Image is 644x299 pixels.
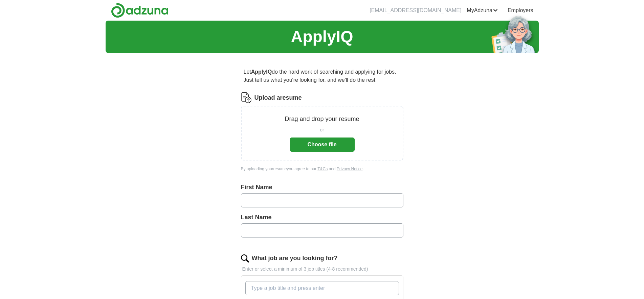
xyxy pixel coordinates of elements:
[370,6,461,15] li: [EMAIL_ADDRESS][DOMAIN_NAME]
[241,65,403,87] p: Let do the hard work of searching and applying for jobs. Just tell us what you're looking for, an...
[252,254,338,263] label: What job are you looking for?
[241,266,403,273] p: Enter or select a minimum of 3 job titles (4-8 recommended)
[320,126,324,133] span: or
[241,183,403,192] label: First Name
[291,25,353,49] h1: ApplyIQ
[285,115,359,124] p: Drag and drop your resume
[317,167,328,171] a: T&Cs
[241,92,252,103] img: CV Icon
[251,69,272,75] strong: ApplyIQ
[337,167,363,171] a: Privacy Notice
[111,3,169,18] img: Adzuna logo
[290,138,355,152] button: Choose file
[241,213,403,222] label: Last Name
[241,166,403,172] div: By uploading your resume you agree to our and .
[245,281,399,295] input: Type a job title and press enter
[467,6,498,15] a: MyAdzuna
[508,6,533,15] a: Employers
[254,93,302,102] label: Upload a resume
[241,254,249,263] img: search.png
